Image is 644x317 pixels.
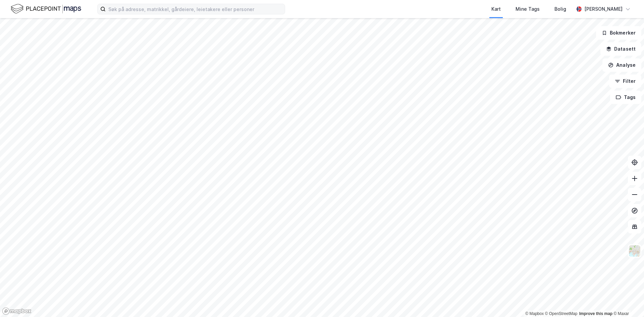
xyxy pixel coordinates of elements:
img: Z [628,245,641,257]
a: OpenStreetMap [545,311,578,316]
button: Datasett [600,42,641,56]
a: Mapbox homepage [2,307,32,315]
div: [PERSON_NAME] [584,5,623,13]
iframe: Chat Widget [610,285,644,317]
div: Kontrollprogram for chat [610,285,644,317]
button: Tags [610,91,641,104]
div: Kart [491,5,501,13]
div: Bolig [554,5,566,13]
button: Filter [609,74,641,88]
button: Analyse [602,58,641,72]
input: Søk på adresse, matrikkel, gårdeiere, leietakere eller personer [106,4,285,14]
a: Mapbox [525,311,544,316]
a: Improve this map [579,311,612,316]
img: logo.f888ab2527a4732fd821a326f86c7f29.svg [11,3,81,15]
div: Mine Tags [516,5,540,13]
button: Bokmerker [596,26,641,40]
